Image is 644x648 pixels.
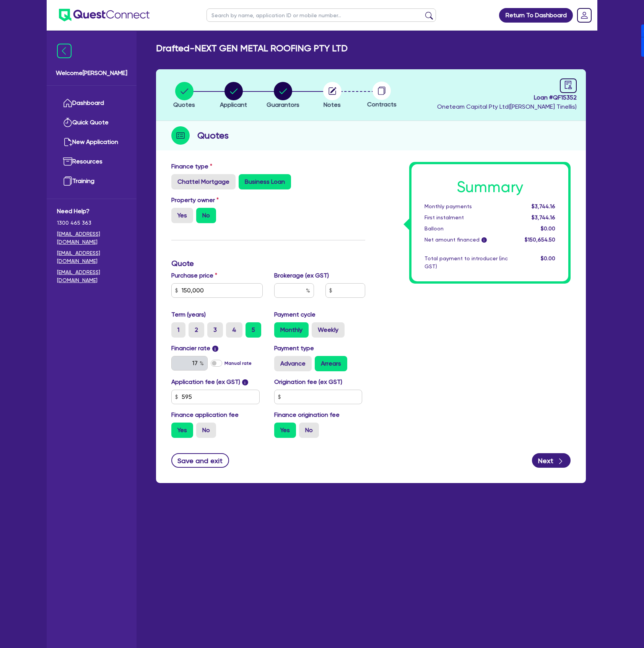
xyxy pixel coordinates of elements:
[171,271,217,280] label: Purchase price
[220,82,247,110] button: Applicant
[57,152,126,171] a: Resources
[171,310,206,319] label: Term (years)
[57,207,126,216] span: Need Help?
[171,174,236,189] label: Chattel Mortgage
[57,113,126,132] a: Quick Quote
[419,225,514,233] div: Balloon
[239,174,291,189] label: Business Loan
[274,322,309,338] label: Monthly
[419,202,514,211] div: Monthly payments
[212,346,218,352] span: i
[226,322,242,338] label: 4
[63,137,72,147] img: new-application
[323,82,342,110] button: Notes
[224,360,252,367] label: Manual rate
[197,129,229,142] h2: Quotes
[424,178,555,196] h1: Summary
[156,43,348,54] h2: Drafted - NEXT GEN METAL ROOFING PTY LTD
[57,230,126,246] a: [EMAIL_ADDRESS][DOMAIN_NAME]
[541,225,555,232] span: $0.00
[274,344,314,353] label: Payment type
[274,271,329,280] label: Brokerage (ex GST)
[173,82,195,110] button: Quotes
[564,81,572,89] span: audit
[171,453,229,468] button: Save and exit
[274,356,312,371] label: Advance
[196,423,216,438] label: No
[532,214,555,220] span: $3,744.16
[274,423,296,438] label: Yes
[171,162,212,171] label: Finance type
[560,78,577,93] a: audit
[57,93,126,113] a: Dashboard
[419,255,514,271] div: Total payment to introducer (inc GST)
[541,255,555,261] span: $0.00
[499,8,573,23] a: Return To Dashboard
[419,214,514,222] div: First instalment
[574,5,594,25] a: Dropdown toggle
[63,157,72,166] img: resources
[324,101,341,108] span: Notes
[173,101,195,108] span: Quotes
[525,237,555,243] span: $150,654.50
[171,322,185,338] label: 1
[196,208,216,223] label: No
[532,453,571,468] button: Next
[267,101,299,108] span: Guarantors
[57,132,126,152] a: New Application
[63,118,72,127] img: quick-quote
[57,44,72,58] img: icon-menu-close
[171,344,218,353] label: Financier rate
[57,219,126,227] span: 1300 465 363
[57,268,126,284] a: [EMAIL_ADDRESS][DOMAIN_NAME]
[266,82,300,110] button: Guarantors
[171,377,240,387] label: Application fee (ex GST)
[246,322,261,338] label: 5
[207,8,436,22] input: Search by name, application ID or mobile number...
[171,208,193,223] label: Yes
[171,126,190,145] img: step-icon
[189,322,204,338] label: 2
[56,69,127,78] span: Welcome [PERSON_NAME]
[59,9,150,21] img: quest-connect-logo-blue
[57,171,126,191] a: Training
[481,237,487,243] span: i
[171,410,239,419] label: Finance application fee
[532,203,555,209] span: $3,744.16
[57,249,126,265] a: [EMAIL_ADDRESS][DOMAIN_NAME]
[437,103,577,110] span: Oneteam Capital Pty Ltd ( [PERSON_NAME] Tinellis )
[220,101,247,108] span: Applicant
[299,423,319,438] label: No
[274,310,315,319] label: Payment cycle
[171,196,219,205] label: Property owner
[63,176,72,186] img: training
[274,410,340,419] label: Finance origination fee
[315,356,347,371] label: Arrears
[274,377,342,387] label: Origination fee (ex GST)
[419,236,514,244] div: Net amount financed
[367,101,397,108] span: Contracts
[207,322,223,338] label: 3
[312,322,345,338] label: Weekly
[171,423,193,438] label: Yes
[437,93,577,102] span: Loan # QF15352
[171,259,365,268] h3: Quote
[242,379,248,385] span: i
